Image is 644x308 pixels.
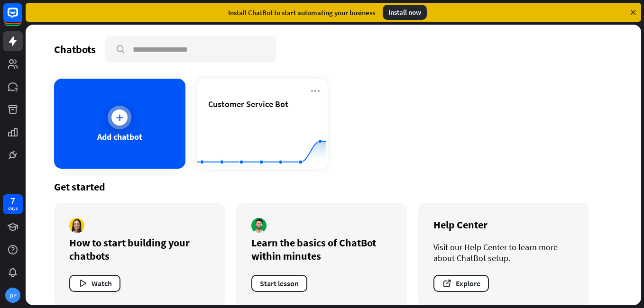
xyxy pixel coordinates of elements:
span: Customer Service Bot [208,99,288,109]
button: Explore [433,275,489,292]
img: author [251,218,267,233]
button: Watch [69,275,120,292]
div: Chatbots [54,43,96,56]
button: Open LiveChat chat widget [8,4,36,32]
div: Get started [54,180,613,193]
button: Start lesson [251,275,307,292]
div: DP [5,288,20,303]
a: 7 days [3,194,23,214]
div: Help Center [433,218,574,231]
div: Install ChatBot to start automating your business [228,8,375,17]
div: Learn the basics of ChatBot within minutes [251,236,392,263]
div: How to start building your chatbots [69,236,210,263]
div: Install now [383,5,427,20]
img: author [69,218,84,233]
div: Visit our Help Center to learn more about ChatBot setup. [433,242,574,263]
div: days [8,205,18,212]
div: Add chatbot [97,131,142,142]
div: 7 [10,197,15,205]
